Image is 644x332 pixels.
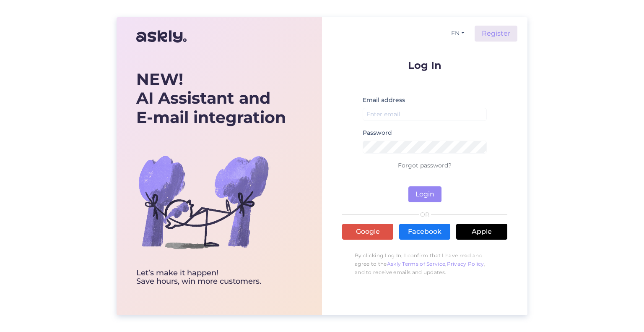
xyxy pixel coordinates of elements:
a: Forgot password? [398,162,452,169]
div: AI Assistant and E-mail integration [136,70,286,127]
b: NEW! [136,69,183,89]
span: OR [419,212,431,217]
label: Password [363,128,392,137]
a: Apple [456,224,507,240]
button: EN [448,27,468,39]
a: Register [475,26,517,42]
input: Enter email [363,108,487,121]
a: Google [342,224,393,240]
img: Askly [136,26,187,47]
div: Let’s make it happen! Save hours, win more customers. [136,269,286,286]
p: By clicking Log In, I confirm that I have read and agree to the , , and to receive emails and upd... [342,247,507,281]
a: Facebook [399,224,450,240]
button: Login [408,186,441,202]
img: bg-askly [136,135,270,269]
label: Email address [363,96,405,105]
a: Privacy Policy [447,261,484,267]
a: Askly Terms of Service [387,261,446,267]
p: Log In [342,60,507,71]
